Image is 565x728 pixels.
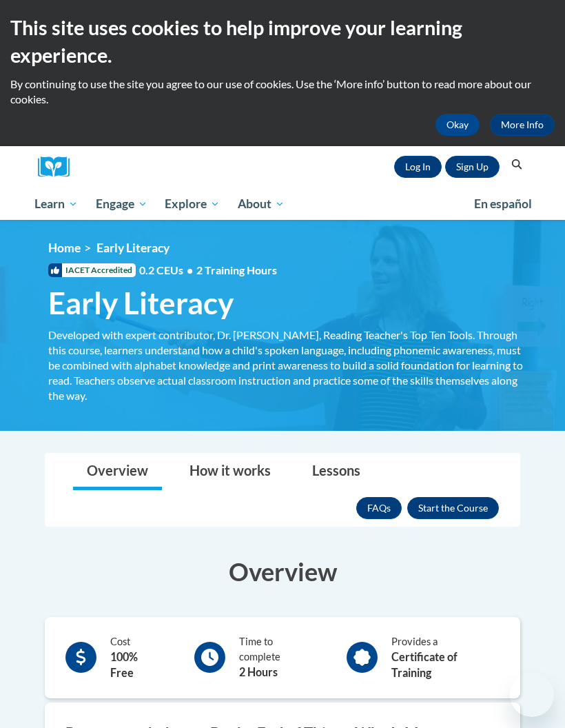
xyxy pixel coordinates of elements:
div: Time to complete [239,634,316,680]
span: IACET Accredited [48,263,136,277]
p: By continuing to use the site you agree to our use of cookies. Use the ‘More info’ button to read... [10,77,555,107]
a: Home [48,241,81,255]
a: Engage [87,188,156,220]
b: 2 Hours [239,665,278,678]
img: Logo brand [38,156,79,178]
a: More Info [490,114,555,136]
a: How it works [176,454,285,490]
button: Enroll [407,497,499,519]
b: 100% Free [110,650,138,679]
span: Explore [165,196,220,212]
a: Register [445,156,500,178]
a: Learn [25,188,87,220]
button: Search [506,156,527,173]
span: 2 Training Hours [196,263,277,276]
a: Log In [394,156,442,178]
span: Engage [96,196,147,212]
a: Explore [156,188,229,220]
div: Developed with expert contributor, Dr. [PERSON_NAME], Reading Teacher's Top Ten Tools. Through th... [48,327,524,403]
span: Learn [34,196,78,212]
a: Lessons [298,454,374,490]
span: En español [474,196,532,211]
span: 0.2 CEUs [139,263,277,278]
h2: This site uses cookies to help improve your learning experience. [10,14,555,70]
a: About [229,188,294,220]
div: Main menu [24,188,541,220]
span: Early Literacy [48,285,234,321]
h3: Overview [45,554,520,589]
span: Early Literacy [96,241,169,255]
a: Cox Campus [38,156,79,178]
iframe: Button to launch messaging window [510,673,554,717]
button: Okay [435,114,480,136]
div: Provides a [391,634,500,681]
span: About [238,196,285,212]
a: FAQs [356,497,402,519]
b: Certificate of Training [391,650,458,679]
span: • [187,263,193,276]
a: En español [465,190,541,219]
div: Cost [110,634,163,681]
a: Overview [73,454,162,490]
